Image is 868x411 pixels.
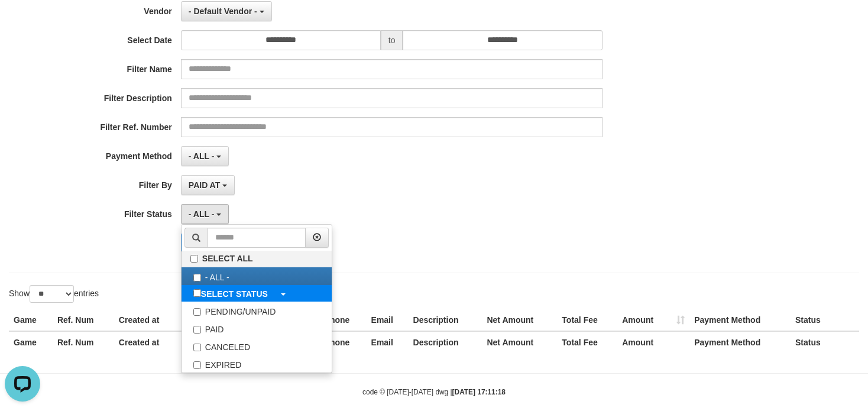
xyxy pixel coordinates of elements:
strong: [DATE] 17:11:18 [452,388,506,396]
th: Created at [114,331,199,353]
th: Status [791,309,859,331]
button: PAID AT [181,175,235,195]
th: Amount [617,309,689,331]
th: Payment Method [689,309,791,331]
th: Amount [617,331,689,353]
th: Net Amount [482,331,557,353]
th: Created at [114,309,199,331]
th: Email [367,309,409,331]
th: Description [409,309,482,331]
label: - ALL - [182,267,332,285]
label: PAID [182,319,332,337]
input: SELECT STATUS [193,289,201,297]
span: - ALL - [189,209,215,219]
th: Total Fee [557,331,617,353]
th: Ref. Num [53,309,114,331]
th: Game [9,309,53,331]
label: SELECT ALL [182,251,332,267]
input: - ALL - [193,274,201,281]
a: SELECT STATUS [182,285,332,302]
th: Payment Method [689,331,791,353]
th: Phone [320,309,367,331]
th: Ref. Num [53,331,114,353]
button: - Default Vendor - [181,1,272,21]
label: Show entries [9,285,99,303]
input: PENDING/UNPAID [193,308,201,316]
th: Total Fee [557,309,617,331]
th: Description [409,331,482,353]
input: PAID [193,326,201,334]
input: CANCELED [193,344,201,351]
b: SELECT STATUS [201,289,268,299]
th: Phone [320,331,367,353]
span: PAID AT [189,180,220,190]
label: EXPIRED [182,355,332,373]
th: Email [367,331,409,353]
th: Game [9,331,53,353]
button: - ALL - [181,146,229,166]
button: Open LiveChat chat widget [5,5,40,40]
select: Showentries [30,285,74,303]
label: CANCELED [182,337,332,355]
span: - ALL - [189,151,215,161]
button: - ALL - [181,204,229,224]
label: PENDING/UNPAID [182,302,332,319]
input: SELECT ALL [190,255,198,263]
span: - Default Vendor - [189,7,257,16]
small: code © [DATE]-[DATE] dwg | [362,388,506,396]
span: to [381,30,403,50]
th: Status [791,331,859,353]
th: Net Amount [482,309,557,331]
input: EXPIRED [193,361,201,369]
